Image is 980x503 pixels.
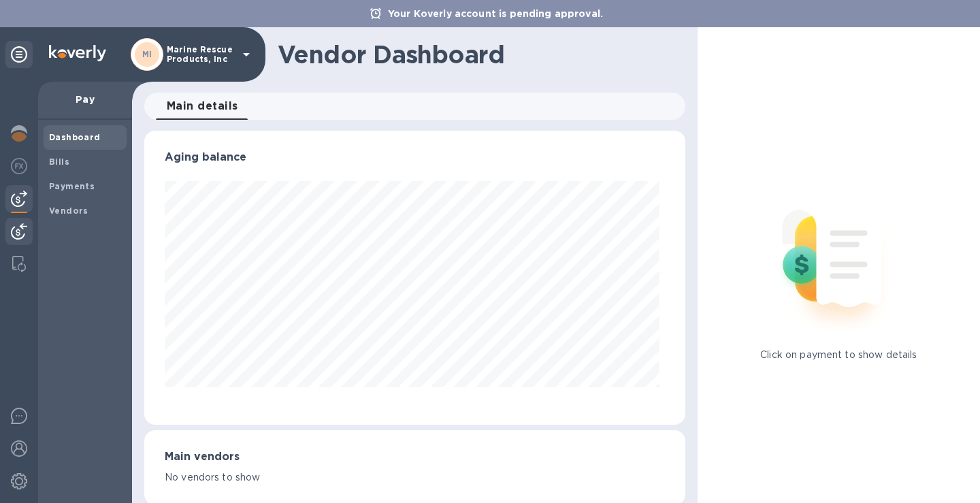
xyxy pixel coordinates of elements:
[278,40,676,69] h1: Vendor Dashboard
[760,348,917,362] p: Click on payment to show details
[49,206,88,216] b: Vendors
[49,93,121,106] p: Pay
[49,45,106,61] img: Logo
[11,158,27,174] img: Foreign exchange
[49,157,69,167] b: Bills
[165,451,665,464] h3: Main vendors
[165,470,665,485] p: No vendors to show
[381,7,610,20] p: Your Koverly account is pending approval.
[5,41,33,68] div: Unpin categories
[49,181,95,191] b: Payments
[167,97,238,116] span: Main details
[142,49,152,59] b: MI
[165,151,665,164] h3: Aging balance
[49,132,101,142] b: Dashboard
[167,45,235,64] p: Marine Rescue Products, Inc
